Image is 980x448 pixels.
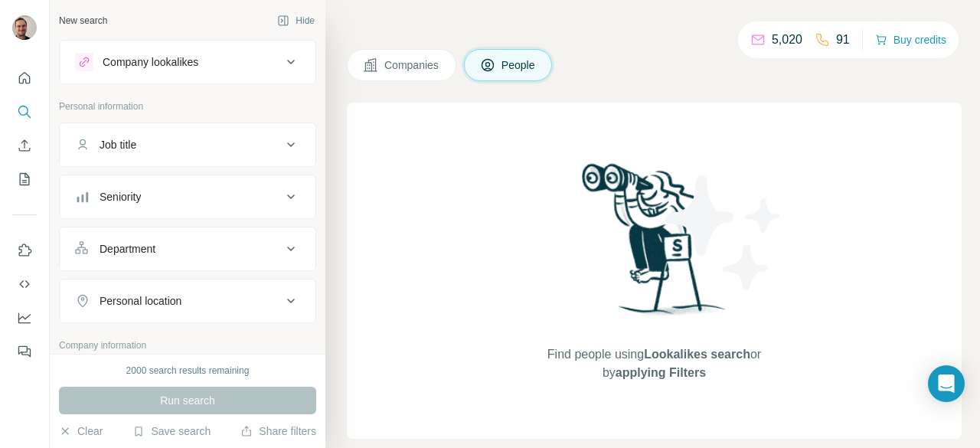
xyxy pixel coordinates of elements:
button: Quick start [12,64,37,92]
span: applying Filters [616,366,706,379]
button: Feedback [12,338,37,365]
button: Personal location [60,283,315,319]
button: Dashboard [12,304,37,332]
button: Hide [266,9,325,32]
button: Job title [60,126,315,163]
img: Avatar [12,15,37,40]
button: Use Surfe API [12,270,37,298]
button: Use Surfe on LinkedIn [12,237,37,264]
div: Seniority [100,189,141,204]
span: Find people using or by [531,345,776,382]
button: Clear [59,423,103,439]
img: Surfe Illustration - Woman searching with binoculars [575,159,734,330]
p: Company information [59,338,316,352]
button: Seniority [60,178,315,215]
button: Company lookalikes [60,44,315,80]
div: Personal location [100,293,181,309]
div: 2000 search results remaining [126,364,250,378]
div: Department [100,241,155,257]
p: 5,020 [772,31,802,49]
p: 91 [836,31,850,49]
span: Lookalikes search [644,348,750,361]
button: Share filters [240,423,316,439]
p: Personal information [59,100,316,113]
div: New search [59,14,107,28]
img: Surfe Illustration - Stars [655,164,792,302]
span: Companies [384,57,440,73]
div: Job title [100,137,136,152]
button: Search [12,98,37,126]
button: Enrich CSV [12,132,37,159]
h4: Search [347,18,962,40]
button: My lists [12,165,37,193]
div: Company lookalikes [103,54,198,70]
div: Open Intercom Messenger [928,365,965,402]
button: Save search [132,423,211,439]
button: Department [60,231,315,267]
span: People [501,57,537,73]
button: Buy credits [875,29,946,51]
